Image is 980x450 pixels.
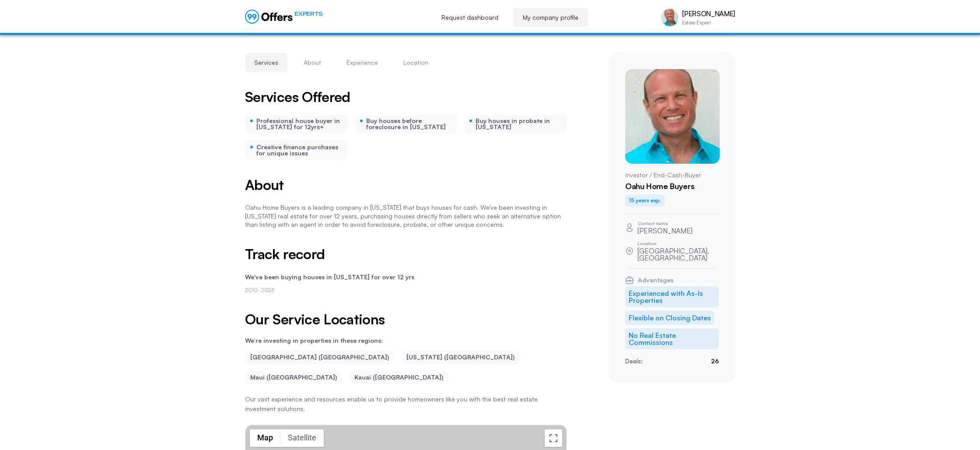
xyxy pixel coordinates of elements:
[245,312,567,327] h2: Our Service Locations
[625,171,719,179] p: Investor / End-Cash-Buyer
[245,10,322,24] a: EXPERTS
[637,221,693,225] p: Contact name
[245,53,287,72] button: Services
[258,287,274,293] span: - 2023
[245,203,567,229] p: Oahu Home Buyers is a leading company in [US_STATE] that buys houses for cash. We've been investi...
[625,194,665,207] div: 15 years exp.
[545,429,562,447] button: Toggle fullscreen view
[245,246,567,262] h2: Track record
[245,337,567,344] p: We’re investing in properties in these regions:
[625,356,643,366] p: Deals:
[250,429,280,447] button: Show street map
[355,114,458,134] div: Buy houses before foreclosure in [US_STATE]
[661,9,679,26] img: Michael Borger
[638,277,673,283] span: Advantages
[625,69,720,164] img: Michael Borger
[245,90,350,104] h2: Services Offered
[432,8,508,27] a: Request dashboard
[637,241,719,246] p: Location
[245,394,567,414] p: Our vast experience and resources enable us to provide homeowners like you with the best real est...
[637,247,719,261] p: [GEOGRAPHIC_DATA], [GEOGRAPHIC_DATA]
[280,429,324,447] button: Show satellite imagery
[245,371,342,384] li: Maui ([GEOGRAPHIC_DATA])
[245,114,348,134] div: Professional house buyer in [US_STATE] for 12yrs+
[711,356,719,366] p: 26
[245,177,567,193] h2: About
[682,20,735,25] p: Estate Expert
[245,351,394,364] li: [GEOGRAPHIC_DATA] ([GEOGRAPHIC_DATA])
[625,328,719,349] li: No Real Estate Commissions
[245,286,567,294] p: 2010
[394,53,437,72] button: Location
[245,141,348,160] div: Creative finance purchases for unique issues
[401,351,520,364] li: [US_STATE] ([GEOGRAPHIC_DATA])
[625,311,714,325] li: Flexible on Closing Dates
[637,227,693,234] p: [PERSON_NAME]
[245,272,567,282] p: We've been buying houses in [US_STATE] for over 12 yrs
[682,10,735,18] p: [PERSON_NAME]
[337,53,387,72] button: Experience
[513,8,588,27] a: My company profile
[464,114,567,134] div: Buy houses in probate in [US_STATE]
[625,286,719,307] li: Experienced with As-Is Properties
[625,182,719,191] h1: Oahu Home Buyers
[294,10,322,18] span: EXPERTS
[349,371,448,384] li: Kauai ([GEOGRAPHIC_DATA])
[294,53,330,72] button: About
